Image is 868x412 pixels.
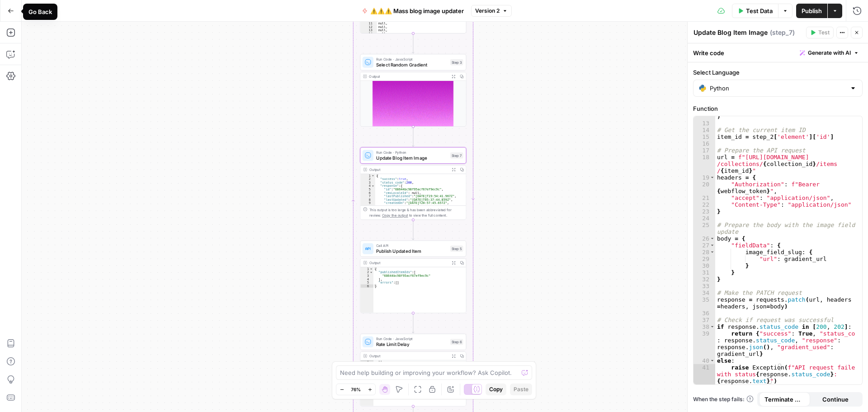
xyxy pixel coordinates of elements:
[360,184,375,188] div: 4
[28,7,52,16] div: Go Back
[693,154,715,174] div: 18
[693,357,715,364] div: 40
[360,32,377,36] div: 14
[693,68,863,77] label: Select Language
[693,242,715,249] div: 27
[693,222,715,235] div: 25
[510,384,532,395] button: Paste
[693,262,715,269] div: 30
[693,133,715,140] div: 15
[369,74,448,79] div: Output
[693,104,863,113] label: Function
[376,61,448,68] span: Select Random Gradient
[369,260,448,265] div: Output
[746,6,773,15] span: Test Data
[475,7,500,15] span: Version 2
[693,364,715,384] div: 41
[732,4,778,18] button: Test Data
[376,336,448,341] span: Run Code · JavaScript
[710,357,715,364] span: Toggle code folding, rows 40 through 41
[693,395,754,403] a: When the step fails:
[810,392,861,407] button: Continue
[710,242,715,249] span: Toggle code folding, rows 27 through 31
[693,201,715,208] div: 22
[376,57,448,62] span: Run Code · JavaScript
[360,270,373,274] div: 2
[796,47,863,59] button: Generate with AI
[370,6,464,15] span: ⚠️⚠️⚠️ Mass blog image updater
[471,5,512,17] button: Version 2
[693,310,715,317] div: 36
[693,330,715,357] div: 39
[693,276,715,283] div: 32
[357,4,469,18] button: ⚠️⚠️⚠️ Mass blog image updater
[371,174,375,178] span: Toggle code folding, rows 1 through 22
[376,341,448,348] span: Rate Limit Delay
[693,269,715,276] div: 31
[360,28,377,32] div: 13
[360,22,377,25] div: 11
[360,188,375,191] div: 5
[360,205,375,208] div: 10
[450,246,463,252] div: Step 5
[412,313,415,333] g: Edge from step_5 to step_6
[710,323,715,330] span: Toggle code folding, rows 38 through 39
[818,28,830,37] span: Test
[360,281,373,284] div: 5
[693,174,715,181] div: 19
[693,215,715,222] div: 24
[693,323,715,330] div: 38
[450,339,463,345] div: Step 6
[450,152,463,159] div: Step 7
[369,207,463,218] div: This output is too large & has been abbreviated for review. to view the full content.
[693,120,715,127] div: 13
[808,49,851,57] span: Generate with AI
[376,248,448,255] span: Publish Updated Item
[376,243,448,248] span: Call API
[360,201,375,205] div: 9
[412,220,415,240] g: Edge from step_7 to step_5
[693,140,715,147] div: 16
[369,167,448,172] div: Output
[360,274,373,278] div: 3
[360,198,375,202] div: 8
[802,6,822,15] span: Publish
[710,84,846,93] input: Python
[693,249,715,256] div: 28
[693,283,715,289] div: 33
[360,174,375,178] div: 1
[710,249,715,256] span: Toggle code folding, rows 28 through 30
[360,147,466,220] div: Run Code · PythonUpdate Blog Item ImageStep 7Output{ "success":true, "status_code":200, "response...
[360,177,375,181] div: 2
[514,385,528,393] span: Paste
[360,334,466,407] div: Run Code · JavaScriptRate Limit DelayStep 6Outputnull
[806,27,834,38] button: Test
[360,284,373,288] div: 6
[369,353,448,359] div: Output
[360,181,375,185] div: 3
[764,395,805,404] span: Terminate Workflow
[360,25,377,29] div: 12
[693,181,715,194] div: 20
[360,267,373,271] div: 1
[693,28,768,37] textarea: Update Blog Item Image
[376,154,448,161] span: Update Blog Item Image
[796,4,827,18] button: Publish
[710,174,715,181] span: Toggle code folding, rows 19 through 23
[369,267,373,271] span: Toggle code folding, rows 1 through 6
[693,317,715,323] div: 37
[693,256,715,262] div: 29
[693,208,715,215] div: 23
[360,278,373,281] div: 4
[351,386,361,393] span: 76%
[693,147,715,154] div: 17
[489,385,503,393] span: Copy
[693,127,715,133] div: 14
[369,270,373,274] span: Toggle code folding, rows 2 through 4
[693,289,715,296] div: 34
[360,81,466,135] img: 68c79847bf6713c5c6cf99b7_brandgradient3.png
[412,127,415,147] g: Edge from step_3 to step_7
[693,296,715,310] div: 35
[822,395,849,404] span: Continue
